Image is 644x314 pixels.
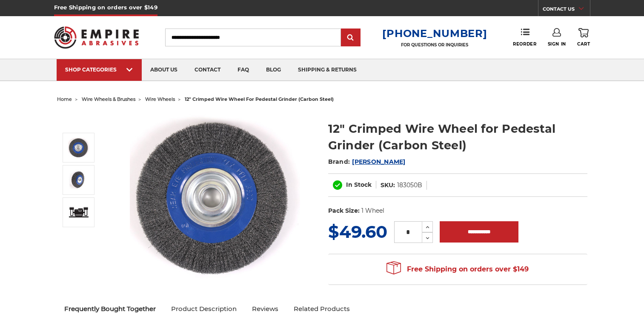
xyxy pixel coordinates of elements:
[185,96,334,102] span: 12" crimped wire wheel for pedestal grinder (carbon steel)
[258,59,289,81] a: blog
[361,206,384,215] dd: 1 Wheel
[328,158,350,166] span: Brand:
[142,59,186,81] a: about us
[186,59,229,81] a: contact
[68,206,89,219] img: 12" Crimped Wire Wheel for Pedestal Grinder (Carbon Steel)
[397,181,422,190] dd: 183050B
[68,137,89,158] img: 12" Crimped Wire Wheel for Pedestal Grinder
[229,59,258,81] a: faq
[381,181,395,190] dt: SKU:
[57,96,72,102] a: home
[346,181,372,188] span: In Stock
[342,29,359,46] input: Submit
[382,27,487,40] a: [PHONE_NUMBER]
[54,21,139,54] img: Empire Abrasives
[543,4,590,16] a: CONTACT US
[577,41,590,47] span: Cart
[130,111,300,282] img: 12" Crimped Wire Wheel for Pedestal Grinder
[289,59,365,81] a: shipping & returns
[82,96,135,102] a: wire wheels & brushes
[65,66,133,73] div: SHOP CATEGORIES
[382,42,487,48] p: FOR QUESTIONS OR INQUIRIES
[577,28,590,47] a: Cart
[352,158,405,166] a: [PERSON_NAME]
[68,169,89,191] img: 12" Crimped Wire Wheel for Pedestal Grinder 183050B
[513,41,536,47] span: Reorder
[386,261,529,278] span: Free Shipping on orders over $149
[145,96,175,102] a: wire wheels
[513,28,536,46] a: Reorder
[328,221,387,242] span: $49.60
[328,206,360,215] dt: Pack Size:
[548,41,566,47] span: Sign In
[328,120,587,154] h1: 12" Crimped Wire Wheel for Pedestal Grinder (Carbon Steel)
